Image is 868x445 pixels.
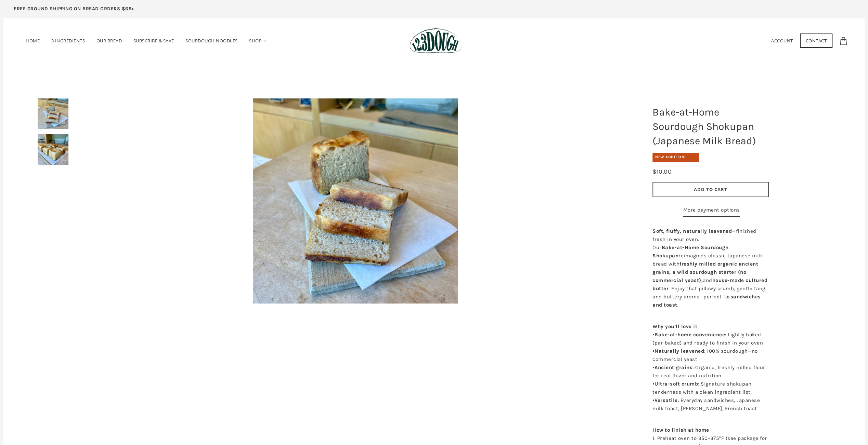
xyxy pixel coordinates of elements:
[86,98,625,304] a: Bake-at-Home Sourdough Shokupan (Japanese Milk Bread)
[46,28,90,53] a: 3 Ingredients
[96,38,122,44] span: Our Bread
[244,28,272,54] a: Shop
[652,244,729,259] strong: Bake-at-Home Sourdough Shokupan
[652,314,769,413] p: • : Lightly baked (par-baked) and ready to finish in your oven • : 100% sourdough—no commercial y...
[253,98,457,304] img: Bake-at-Home Sourdough Shokupan (Japanese Milk Bread)
[410,28,462,54] img: 123Dough Bakery
[21,28,272,54] nav: Primary
[655,348,704,354] strong: Naturally leavened
[26,38,40,44] span: Home
[652,427,709,433] strong: How to finish at home
[800,33,833,48] a: Contact
[3,3,145,18] a: FREE GROUND SHIPPING ON BREAD ORDERS $65+
[249,38,262,44] span: Shop
[655,364,692,370] strong: Ancient grains
[652,323,697,329] strong: Why you’ll love it
[652,167,672,177] div: $10.00
[652,153,699,162] div: New Addition!
[652,261,758,283] strong: freshly milled organic ancient grains, a wild sourdough starter (no commercial yeast),
[38,134,68,165] img: Bake-at-Home Sourdough Shokupan (Japanese Milk Bread)
[647,102,774,151] h1: Bake-at-Home Sourdough Shokupan (Japanese Milk Bread)
[38,98,68,129] img: Bake-at-Home Sourdough Shokupan (Japanese Milk Bread)
[655,381,698,387] strong: Ultra-soft crumb
[185,38,238,44] span: SOURDOUGH NOODLES
[683,206,740,217] a: More payment options
[771,38,793,44] a: Account
[652,228,732,234] strong: Soft, fluffy, naturally leavened
[91,28,127,53] a: Our Bread
[655,332,725,338] strong: Bake-at-home convenience
[133,38,174,44] span: Subscribe & Save
[652,227,769,309] p: —finished fresh in your oven. Our reimagines classic Japanese milk bread with and . Enjoy that pi...
[128,28,179,53] a: Subscribe & Save
[655,397,678,403] strong: Versatile
[21,28,45,53] a: Home
[652,294,761,308] strong: sandwiches and toast
[51,38,85,44] span: 3 Ingredients
[694,186,727,192] span: Add to Cart
[14,5,134,13] p: FREE GROUND SHIPPING ON BREAD ORDERS $65+
[652,182,769,197] button: Add to Cart
[180,28,243,53] a: SOURDOUGH NOODLES
[652,277,767,292] strong: house-made cultured butter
